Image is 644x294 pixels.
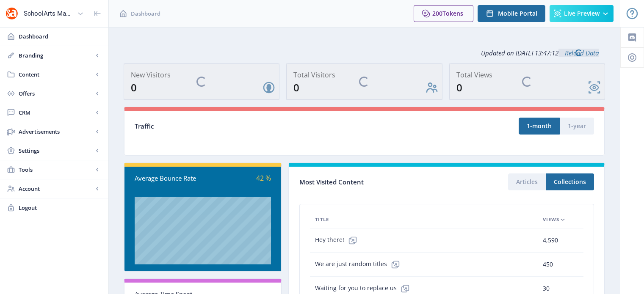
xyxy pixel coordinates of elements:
[315,256,404,273] span: We are just random titles
[498,10,537,17] span: Mobile Portal
[19,108,93,117] span: CRM
[19,32,102,41] span: Dashboard
[315,232,361,249] span: Hey there!
[543,235,558,245] span: 4,590
[560,118,594,135] button: 1-year
[24,4,74,23] div: SchoolArts Magazine
[19,165,93,174] span: Tools
[19,51,93,60] span: Branding
[414,5,473,22] button: 200Tokens
[550,5,614,22] button: Live Preview
[315,214,329,225] span: Title
[564,10,600,17] span: Live Preview
[19,70,93,79] span: Content
[19,184,93,193] span: Account
[543,259,553,269] span: 450
[5,7,19,20] img: properties.app_icon.png
[124,42,605,63] div: Updated on [DATE] 13:47:12
[135,121,365,131] div: Traffic
[19,146,93,155] span: Settings
[135,173,203,183] div: Average Bounce Rate
[508,173,546,190] button: Articles
[543,283,550,294] span: 30
[19,127,93,136] span: Advertisements
[519,118,560,135] button: 1-month
[19,203,102,212] span: Logout
[19,89,93,98] span: Offers
[442,9,463,17] span: Tokens
[131,9,160,18] span: Dashboard
[543,214,559,225] span: Views
[546,173,594,190] button: Collections
[256,173,271,183] span: 42 %
[299,176,447,189] div: Most Visited Content
[478,5,545,22] button: Mobile Portal
[558,49,599,57] a: Reload Data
